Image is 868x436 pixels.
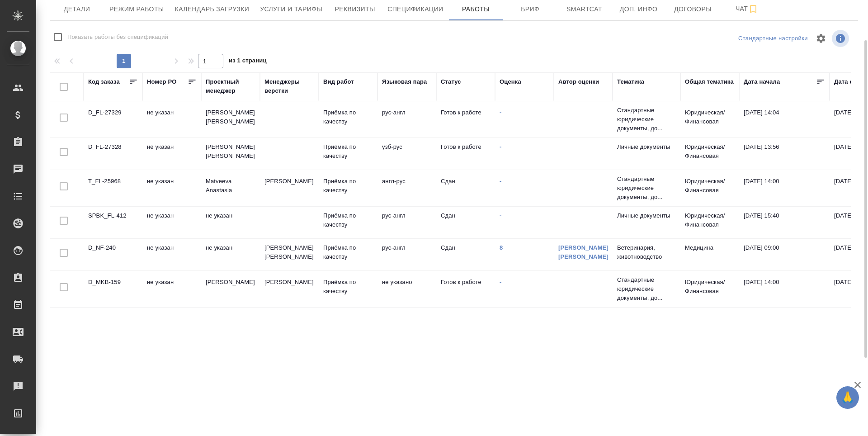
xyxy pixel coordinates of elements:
td: Сдан [436,239,495,270]
td: Сдан [436,172,495,204]
td: D_FL-27329 [84,104,142,135]
td: узб-рус [377,138,436,170]
td: не указан [142,273,201,305]
td: рус-англ [377,239,436,270]
td: рус-англ [377,104,436,135]
td: рус-англ [377,207,436,238]
span: Smartcat [563,4,606,15]
td: [DATE] 13:56 [739,138,830,170]
span: Работы [454,4,498,15]
a: - [500,178,501,185]
div: Дата начала [744,77,780,86]
a: 8 [500,244,503,251]
p: Стандартные юридические документы, до... [617,275,676,303]
div: Номер PO [147,77,176,86]
div: Тематика [617,77,644,86]
td: не указан [142,138,201,170]
td: Юридическая/Финансовая [680,273,739,305]
p: Приёмка по качеству [323,108,373,126]
span: 🙏 [840,388,855,407]
td: [PERSON_NAME] [260,172,319,204]
td: Готов к работе [436,273,495,305]
div: Код заказа [88,77,120,86]
span: Настроить таблицу [810,28,832,49]
span: Доп. инфо [617,4,660,15]
td: Юридическая/Финансовая [680,207,739,238]
div: Оценка [500,77,521,86]
td: [DATE] 14:00 [739,172,830,204]
span: Бриф [509,4,552,15]
td: Юридическая/Финансовая [680,172,739,204]
td: не указан [201,207,260,238]
span: из 1 страниц [229,55,267,68]
a: - [500,212,501,219]
p: Стандартные юридические документы, до... [617,175,676,202]
div: Проектный менеджер [206,77,255,95]
a: - [500,109,501,116]
span: Чат [726,3,769,14]
td: Matveeva Anastasia [201,172,260,204]
td: [PERSON_NAME] [260,273,319,305]
td: Готов к работе [436,104,495,135]
p: Приёмка по качеству [323,142,373,161]
td: D_NF-240 [84,239,142,270]
div: split button [736,32,810,46]
div: Вид работ [323,77,354,86]
div: Дата сдачи [834,77,867,86]
span: Календарь загрузки [175,4,250,15]
td: D_FL-27328 [84,138,142,170]
a: - [500,279,501,285]
td: [DATE] 09:00 [739,239,830,270]
button: 🙏 [836,386,859,409]
p: Ветеринария, животноводство [617,243,676,261]
td: [DATE] 15:40 [739,207,830,238]
td: не указан [201,239,260,270]
td: [PERSON_NAME] [PERSON_NAME] [260,239,319,270]
p: Приёмка по качеству [323,177,373,195]
span: Договоры [671,4,715,15]
span: Режим работы [109,4,164,15]
td: Готов к работе [436,138,495,170]
div: Менеджеры верстки [264,77,314,95]
p: Личные документы [617,142,676,152]
td: [PERSON_NAME] [PERSON_NAME] [201,138,260,170]
td: D_MKB-159 [84,273,142,305]
td: [DATE] 14:04 [739,104,830,135]
td: Сдан [436,207,495,238]
p: Приёмка по качеству [323,211,373,229]
td: T_FL-25968 [84,172,142,204]
td: Юридическая/Финансовая [680,104,739,135]
div: Автор оценки [558,77,599,86]
td: [PERSON_NAME] [201,273,260,305]
td: англ-рус [377,172,436,204]
span: Показать работы без спецификаций [67,33,168,42]
div: Языковая пара [382,77,427,86]
td: не указано [377,273,436,305]
td: SPBK_FL-412 [84,207,142,238]
p: Стандартные юридические документы, до... [617,106,676,133]
span: Реквизиты [333,4,377,15]
div: Общая тематика [685,77,734,86]
td: не указан [142,104,201,135]
td: не указан [142,172,201,204]
div: Статус [441,77,461,86]
span: Детали [55,4,99,15]
p: Приёмка по качеству [323,278,373,296]
td: [PERSON_NAME] [PERSON_NAME] [201,104,260,135]
span: Спецификации [387,4,443,15]
svg: Подписаться [748,4,759,14]
p: Приёмка по качеству [323,243,373,261]
td: не указан [142,239,201,270]
td: Юридическая/Финансовая [680,138,739,170]
td: не указан [142,207,201,238]
a: [PERSON_NAME] [PERSON_NAME] [558,244,609,260]
td: Медицина [680,239,739,270]
td: [DATE] 14:00 [739,273,830,305]
span: Посмотреть информацию [832,30,851,47]
span: Услуги и тарифы [260,4,322,15]
p: Личные документы [617,211,676,220]
a: - [500,143,501,150]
